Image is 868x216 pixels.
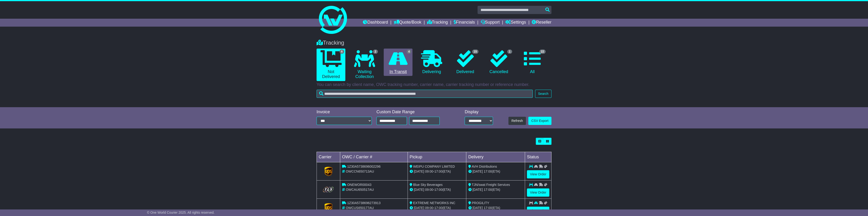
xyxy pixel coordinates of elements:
span: [DATE] [414,206,424,210]
span: 1Z30A5738696273913 [347,201,380,205]
a: View Order [527,207,549,215]
a: Quote/Book [394,19,421,27]
span: 17:00 [484,188,492,191]
span: OWCUS650177AU [346,206,374,210]
img: GetCarrierServiceLogo [325,167,332,176]
div: Custom Date Range [376,110,452,115]
button: Search [535,90,551,98]
td: Delivery [466,152,525,162]
span: OWCCN650713AU [346,170,374,173]
span: [DATE] [472,206,483,210]
td: Status [525,152,551,162]
div: (ETA) [468,169,523,174]
td: Carrier [317,152,340,162]
div: - (ETA) [410,205,464,210]
div: (ETA) [468,187,523,192]
span: 22 [539,50,546,54]
span: [DATE] [414,188,424,191]
a: Support [481,19,500,27]
div: Tracking [314,39,554,46]
img: GetCarrierServiceLogo [320,186,337,193]
a: Dashboard [363,19,388,27]
span: © One World Courier 2025. All rights reserved. [147,211,215,214]
span: 17:00 [434,206,442,210]
a: 4 In Transit [384,49,412,76]
a: Settings [505,19,526,27]
span: 15 [472,50,478,54]
span: PROGILITY [472,201,489,205]
a: CSV Export [528,117,551,125]
button: Refresh [508,117,526,125]
span: 17:00 [484,170,492,173]
span: 17:00 [484,206,492,210]
a: View Order [527,188,549,197]
span: 09:00 [425,206,433,210]
a: 15 Delivered [451,49,480,76]
a: Delivering [417,49,446,76]
a: Financials [454,19,475,27]
div: - (ETA) [410,187,464,192]
a: Tracking [427,19,448,27]
span: 1Z30A5738696002296 [347,165,380,168]
span: ONEWOR00043 [347,183,371,187]
a: 2 Waiting Collection [350,49,379,81]
span: WEIPU COMPANY LIMITED [413,165,455,168]
span: 2 [373,50,378,54]
td: OWC / Carrier # [340,152,408,162]
a: 1 Cancelled [484,49,513,76]
span: 17:00 [434,170,442,173]
span: [DATE] [414,170,424,173]
div: Display [465,110,493,115]
div: - (ETA) [410,169,464,174]
span: TJN/swat Freight Services [472,183,510,187]
span: 09:00 [425,188,433,191]
a: View Order [527,170,549,178]
span: 6 [339,50,344,54]
span: OWCAU650517AU [346,188,374,191]
span: [DATE] [472,170,483,173]
div: Invoice [317,110,372,115]
span: EXTREME NETWORKS INC [413,201,455,205]
td: Pickup [408,152,466,162]
a: 22 All [518,49,547,76]
div: (ETA) [468,205,523,210]
span: 09:00 [425,170,433,173]
img: GetCarrierServiceLogo [325,203,332,212]
p: You can search by client name, OWC tracking number, carrier name, carrier tracking number or refe... [317,82,551,87]
span: 4 [407,50,412,54]
a: 6 Not Delivered [317,49,345,81]
span: Blue Sky Beverages [413,183,443,187]
span: 1 [507,50,512,54]
span: 17:00 [434,188,442,191]
span: [DATE] [472,188,483,191]
a: Reseller [532,19,551,27]
span: AVH Distributions [472,165,497,168]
